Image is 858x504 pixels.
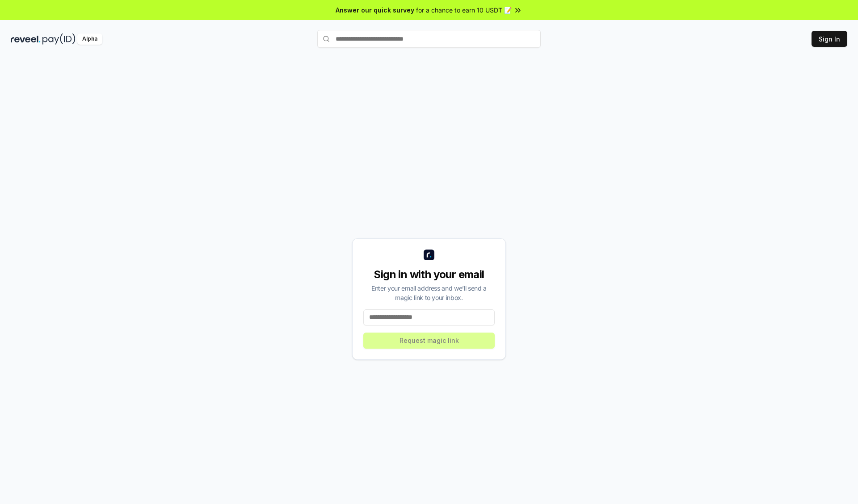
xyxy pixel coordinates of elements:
img: pay_id [42,33,76,45]
img: reveel_dark [11,33,41,45]
span: Answer our quick survey [336,5,414,15]
span: for a chance to earn 10 USDT 📝 [416,5,512,15]
div: Enter your email address and we’ll send a magic link to your inbox. [363,283,495,302]
div: Alpha [77,33,102,45]
img: logo_small [424,250,434,260]
button: Sign In [812,31,847,47]
div: Sign in with your email [363,267,495,282]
